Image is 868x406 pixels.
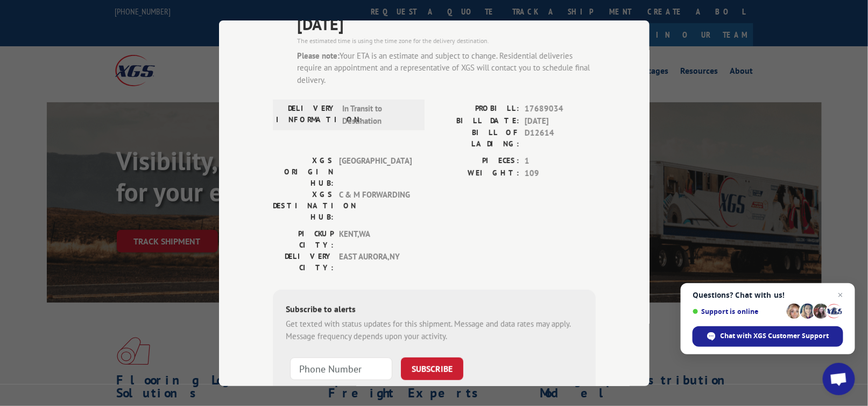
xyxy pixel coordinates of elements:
[434,127,519,150] label: BILL OF LADING:
[339,189,412,223] span: C & M FORWARDING
[834,289,847,302] span: Close chat
[525,127,596,150] span: D12614
[434,167,519,179] label: WEIGHT:
[339,155,412,189] span: [GEOGRAPHIC_DATA]
[297,50,340,60] strong: Please note:
[823,363,855,395] div: Open chat
[693,326,843,347] div: Chat with XGS Customer Support
[339,251,412,274] span: EAST AURORA , NY
[273,155,334,189] label: XGS ORIGIN HUB:
[297,11,596,36] span: [DATE]
[434,155,519,167] label: PIECES:
[721,331,829,341] span: Chat with XGS Customer Support
[693,307,783,316] span: Support is online
[273,228,334,251] label: PICKUP CITY:
[525,103,596,115] span: 17689034
[525,155,596,167] span: 1
[434,115,519,127] label: BILL DATE:
[401,358,463,380] button: SUBSCRIBE
[286,303,583,318] div: Subscribe to alerts
[273,251,334,274] label: DELIVERY CITY:
[297,36,596,45] div: The estimated time is using the time zone for the delivery destination.
[286,318,583,342] div: Get texted with status updates for this shipment. Message and data rates may apply. Message frequ...
[339,228,412,251] span: KENT , WA
[434,103,519,115] label: PROBILL:
[276,103,337,127] label: DELIVERY INFORMATION:
[273,189,334,223] label: XGS DESTINATION HUB:
[693,291,843,299] span: Questions? Chat with us!
[290,358,392,380] input: Phone Number
[297,50,596,86] div: Your ETA is an estimate and subject to change. Residential deliveries require an appointment and ...
[525,167,596,179] span: 109
[342,103,415,127] span: In Transit to Destination
[525,115,596,127] span: [DATE]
